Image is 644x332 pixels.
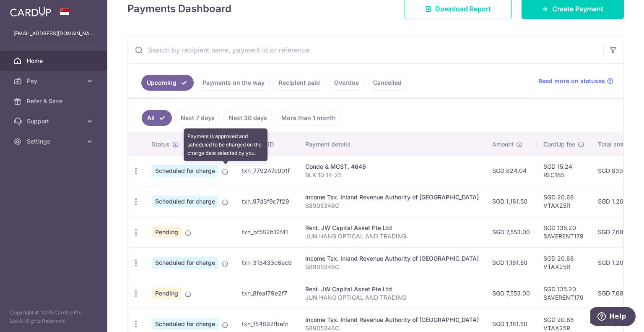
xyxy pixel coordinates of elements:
div: Payment is approved and scheduled to be charged on the charge date selected by you. [184,128,267,161]
a: All [142,110,172,126]
div: Condo & MCST. 4648 [305,162,479,171]
td: SGD 824.04 [486,155,537,186]
a: Next 30 days [223,110,273,126]
p: JUN HANG OPTICAL AND TRADING [305,232,479,241]
div: Income Tax. Inland Revenue Authority of [GEOGRAPHIC_DATA] [305,254,479,263]
span: Scheduled for charge [152,165,218,177]
div: Rent. JW Capital Asset Pte Ltd [305,285,479,293]
span: Scheduled for charge [152,318,218,330]
td: SGD 1,202.18 [591,247,643,278]
span: CardUp fee [543,140,575,149]
div: Income Tax. Inland Revenue Authority of [GEOGRAPHIC_DATA] [305,193,479,201]
span: Pending [152,288,182,299]
p: S8905346C [305,263,479,271]
div: Rent. JW Capital Asset Pte Ltd [305,224,479,232]
span: Pending [152,226,182,238]
input: Search by recipient name, payment id or reference [128,37,603,63]
td: SGD 7,553.00 [486,278,537,308]
td: SGD 1,181.50 [486,186,537,217]
span: Home [27,57,82,65]
td: SGD 20.68 VTAX25R [537,247,591,278]
td: SGD 7,688.20 [591,217,643,247]
td: SGD 135.20 SAVERENT179 [537,217,591,247]
td: txn_313433c6ec9 [235,247,299,278]
img: CardUp [10,7,51,17]
h4: Payments Dashboard [127,1,231,16]
td: SGD 135.20 SAVERENT179 [537,278,591,308]
td: SGD 1,202.18 [591,186,643,217]
th: Payment details [299,133,486,155]
span: Support [27,117,82,125]
td: SGD 839.28 [591,155,643,186]
span: Scheduled for charge [152,257,218,269]
p: BLK 10 14-25 [305,171,479,179]
td: SGD 1,181.50 [486,247,537,278]
td: SGD 7,553.00 [486,217,537,247]
span: Read more on statuses [538,77,605,85]
td: txn_779247c001f [235,155,299,186]
td: txn_97d3f9c7f29 [235,186,299,217]
span: Download Report [435,4,491,14]
td: SGD 20.68 VTAX25R [537,186,591,217]
td: txn_8fea179e2f7 [235,278,299,308]
a: Cancelled [368,75,407,91]
span: Scheduled for charge [152,196,218,207]
a: Next 7 days [175,110,220,126]
span: Status [152,140,170,149]
a: Overdue [329,75,364,91]
td: SGD 15.24 REC185 [537,155,591,186]
iframe: Opens a widget where you can find more information [590,307,636,328]
div: Income Tax. Inland Revenue Authority of [GEOGRAPHIC_DATA] [305,316,479,324]
a: More than 1 month [276,110,341,126]
span: Total amt. [598,140,626,149]
p: [EMAIL_ADDRESS][DOMAIN_NAME] [13,29,94,38]
a: Payments on the way [197,75,270,91]
span: Settings [27,137,82,146]
span: Pay [27,77,82,85]
td: txn_bf582b12f41 [235,217,299,247]
p: S8905346C [305,201,479,210]
td: SGD 7,688.20 [591,278,643,308]
span: Amount [492,140,514,149]
p: JUN HANG OPTICAL AND TRADING [305,293,479,302]
span: Refer & Save [27,97,82,105]
span: Create Payment [552,4,603,14]
a: Recipient paid [273,75,325,91]
a: Upcoming [141,75,194,91]
a: Read more on statuses [538,77,613,85]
